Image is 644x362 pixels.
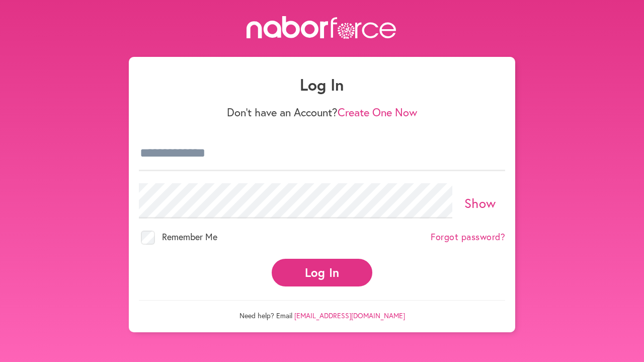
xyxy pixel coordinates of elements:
[338,105,417,119] a: Create One Now
[464,194,496,211] a: Show
[139,300,505,320] p: Need help? Email
[431,232,505,243] a: Forgot password?
[162,231,217,243] span: Remember Me
[272,259,372,286] button: Log In
[139,75,505,94] h1: Log In
[294,311,405,320] a: [EMAIL_ADDRESS][DOMAIN_NAME]
[139,106,505,119] p: Don't have an Account?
